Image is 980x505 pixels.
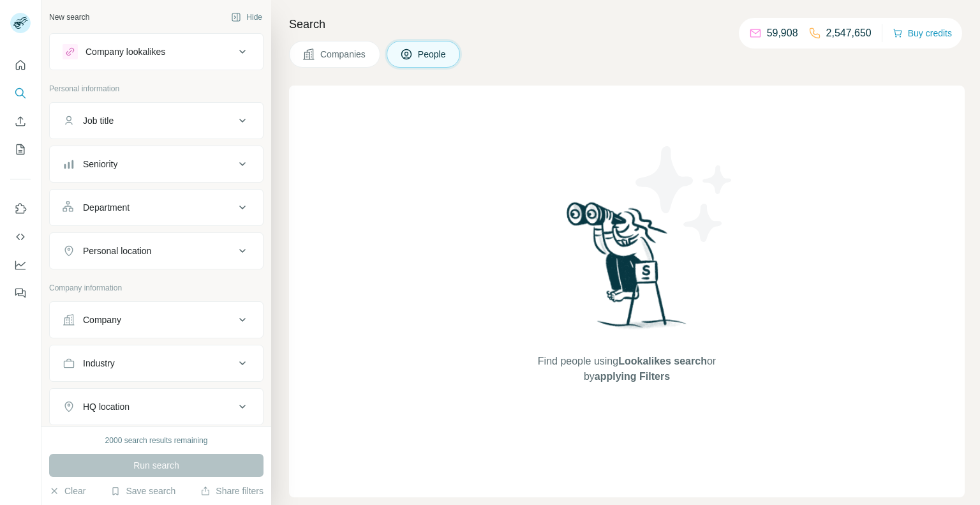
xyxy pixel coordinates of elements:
p: 59,908 [767,26,798,41]
button: Dashboard [10,253,31,276]
button: Department [50,192,263,223]
span: Find people using or by [524,354,729,384]
button: Hide [222,8,271,27]
span: Companies [320,48,367,61]
button: Save search [110,485,175,497]
p: Personal information [49,83,264,94]
button: Personal location [50,236,263,266]
span: applying Filters [595,371,670,382]
img: Surfe Illustration - Woman searching with binoculars [561,199,694,341]
span: Lookalikes search [618,356,707,366]
div: Company lookalikes [85,45,165,58]
div: Department [83,201,130,214]
div: Industry [83,357,115,370]
span: People [418,48,447,61]
button: Job title [50,105,263,136]
button: Quick start [10,54,31,77]
button: My lists [10,138,31,161]
img: Surfe Illustration - Stars [627,137,742,252]
button: Feedback [10,282,31,305]
div: New search [49,11,89,23]
p: Company information [49,282,264,294]
button: Seniority [50,149,263,179]
p: 2,547,650 [826,26,872,41]
div: Company [83,313,121,326]
div: 2000 search results remaining [105,435,208,446]
div: Personal location [83,245,151,257]
button: Search [10,82,31,105]
button: Industry [50,348,263,379]
div: Job title [83,114,114,127]
button: Share filters [200,485,264,497]
button: Use Surfe on LinkedIn [10,197,31,220]
button: Company [50,305,263,335]
button: Use Surfe API [10,225,31,248]
button: Buy credits [893,24,952,42]
button: Enrich CSV [10,110,31,133]
div: Seniority [83,158,117,170]
button: HQ location [50,391,263,422]
h4: Search [289,15,965,33]
div: HQ location [83,400,130,413]
button: Company lookalikes [50,36,263,67]
button: Clear [49,485,85,497]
